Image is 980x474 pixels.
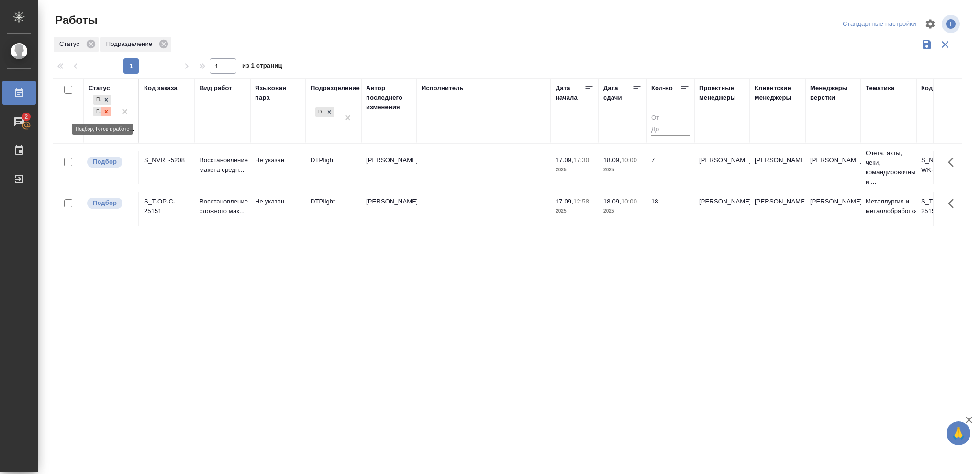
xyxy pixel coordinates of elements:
[755,83,801,102] div: Клиентские менеджеры
[810,197,856,206] p: [PERSON_NAME]
[646,151,694,184] td: 7
[314,106,335,118] div: DTPlight
[603,157,621,164] p: 18.09,
[144,156,190,165] div: S_NVRT-5208
[573,157,589,164] p: 17:30
[750,151,805,184] td: [PERSON_NAME]
[93,107,101,117] div: Готов к работе
[651,112,690,124] input: От
[866,83,894,93] div: Тематика
[53,12,98,28] span: Работы
[361,151,417,184] td: [PERSON_NAME]
[2,110,36,134] a: 2
[242,60,282,74] span: из 1 страниц
[942,15,962,33] span: Посмотреть информацию
[866,148,912,187] p: Счета, акты, чеки, командировочные и ...
[603,83,632,102] div: Дата сдачи
[422,83,464,93] div: Исполнитель
[311,83,360,93] div: Подразделение
[694,151,750,184] td: [PERSON_NAME]
[621,157,637,164] p: 10:00
[947,421,970,445] button: 🙏
[86,156,134,169] div: Можно подбирать исполнителей
[144,197,190,216] div: S_T-OP-C-25151
[556,198,573,205] p: 17.09,
[942,192,965,215] button: Здесь прячутся важные кнопки
[200,197,245,216] p: Восстановление сложного мак...
[144,83,178,93] div: Код заказа
[93,157,117,167] p: Подбор
[621,198,637,205] p: 10:00
[603,206,642,216] p: 2025
[556,157,573,164] p: 17.09,
[59,39,83,49] p: Статус
[250,192,306,226] td: Не указан
[840,17,919,32] div: split button
[93,198,117,208] p: Подбор
[651,83,673,93] div: Кол-во
[89,83,110,93] div: Статус
[699,83,745,102] div: Проектные менеджеры
[573,198,589,205] p: 12:58
[866,197,912,216] p: Металлургия и металлобработка
[250,151,306,184] td: Не указан
[556,165,594,175] p: 2025
[54,37,99,52] div: Статус
[200,156,245,175] p: Восстановление макета средн...
[646,192,694,226] td: 18
[950,423,967,443] span: 🙏
[106,39,156,49] p: Подразделение
[93,95,101,105] div: Подбор
[100,37,171,52] div: Подразделение
[361,192,417,226] td: [PERSON_NAME]
[603,198,621,205] p: 18.09,
[315,107,324,117] div: DTPlight
[19,112,33,122] span: 2
[556,206,594,216] p: 2025
[255,83,301,102] div: Языковая пара
[942,151,965,174] button: Здесь прячутся важные кнопки
[556,83,584,102] div: Дата начала
[603,165,642,175] p: 2025
[810,156,856,165] p: [PERSON_NAME]
[306,192,361,226] td: DTPlight
[651,124,690,136] input: До
[936,35,954,54] button: Сбросить фильтры
[694,192,750,226] td: [PERSON_NAME]
[750,192,805,226] td: [PERSON_NAME]
[921,83,958,93] div: Код работы
[918,35,936,54] button: Сохранить фильтры
[306,151,361,184] td: DTPlight
[916,192,972,226] td: S_T-OP-C-25151-WK-008
[810,83,856,102] div: Менеджеры верстки
[916,151,972,184] td: S_NVRT-5208-WK-013
[919,12,942,35] span: Настроить таблицу
[366,83,412,112] div: Автор последнего изменения
[86,197,134,210] div: Можно подбирать исполнителей
[200,83,232,93] div: Вид работ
